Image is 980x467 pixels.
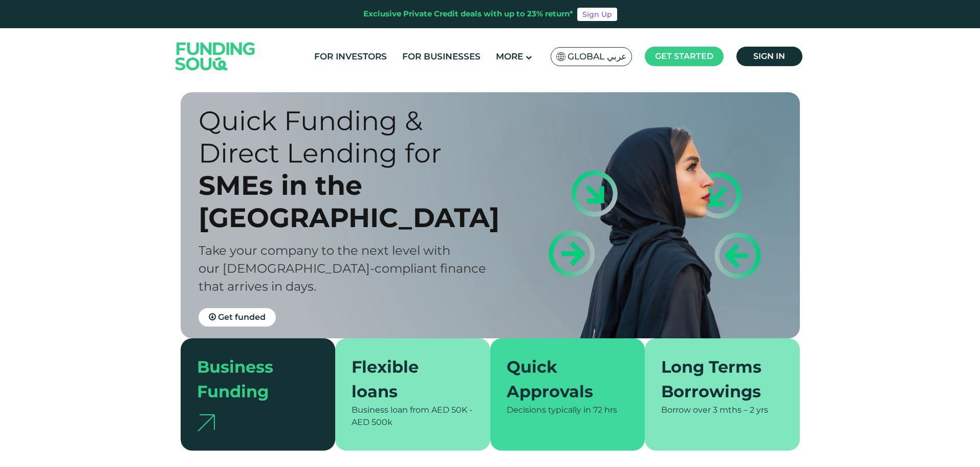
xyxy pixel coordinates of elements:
[199,308,276,327] a: Get funded
[197,414,215,431] img: arrow
[556,52,565,61] img: SA Flag
[736,47,802,66] a: Sign in
[199,169,508,234] div: SMEs in the [GEOGRAPHIC_DATA]
[199,105,508,169] div: Quick Funding & Direct Lending for
[218,312,266,322] span: Get funded
[661,405,711,415] span: Borrow over
[713,405,768,415] span: 3 mths – 2 yrs
[352,355,462,404] div: Flexible loans
[197,355,307,404] div: Business Funding
[400,48,483,65] a: For Businesses
[507,355,617,404] div: Quick Approvals
[352,405,429,415] span: Business loan from
[165,30,266,82] img: Logo
[507,405,591,415] span: Decisions typically in
[568,51,626,63] span: Global عربي
[363,8,573,20] div: Exclusive Private Credit deals with up to 23% return*
[655,51,713,61] span: Get started
[496,51,523,62] span: More
[312,48,389,65] a: For Investors
[661,355,771,404] div: Long Terms Borrowings
[593,405,617,415] span: 72 hrs
[577,8,617,21] a: Sign Up
[753,51,785,61] span: Sign in
[199,243,486,294] span: Take your company to the next level with our [DEMOGRAPHIC_DATA]-compliant finance that arrives in...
